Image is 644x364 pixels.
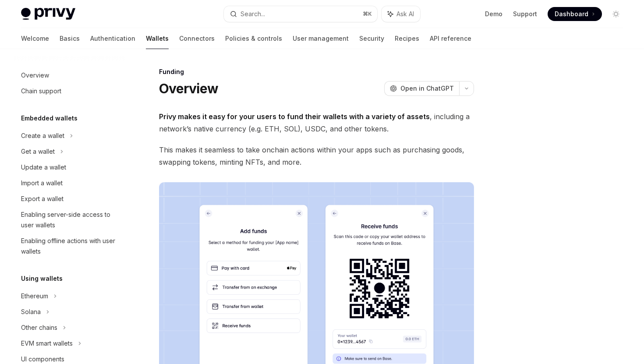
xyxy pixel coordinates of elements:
a: Import a wallet [14,175,126,191]
div: Update a wallet [21,162,66,173]
button: Toggle dark mode [609,7,623,21]
button: Ask AI [382,6,420,22]
a: Update a wallet [14,159,126,175]
a: Enabling server-side access to user wallets [14,207,126,233]
span: This makes it seamless to take onchain actions within your apps such as purchasing goods, swappin... [159,144,474,168]
div: Get a wallet [21,146,55,157]
a: Chain support [14,83,126,99]
span: Dashboard [555,10,588,18]
div: Export a wallet [21,194,64,204]
h5: Embedded wallets [21,113,78,124]
div: Enabling offline actions with user wallets [21,236,121,257]
a: Overview [14,67,126,83]
div: Enabling server-side access to user wallets [21,209,121,230]
img: light logo [21,8,75,20]
a: Enabling offline actions with user wallets [14,233,126,259]
div: Other chains [21,322,57,333]
h1: Overview [159,81,218,96]
a: User management [293,28,349,49]
a: Authentication [90,28,135,49]
a: Security [359,28,384,49]
div: Ethereum [21,291,48,301]
a: Policies & controls [225,28,282,49]
button: Open in ChatGPT [384,81,459,96]
div: Funding [159,67,474,76]
span: ⌘ K [363,11,372,18]
a: API reference [430,28,471,49]
div: EVM smart wallets [21,338,73,349]
div: Import a wallet [21,178,63,188]
a: Recipes [395,28,419,49]
div: Search... [241,9,265,19]
a: Support [513,10,537,18]
a: Welcome [21,28,49,49]
a: Connectors [179,28,215,49]
div: Create a wallet [21,131,64,141]
a: Wallets [146,28,169,49]
span: , including a network’s native currency (e.g. ETH, SOL), USDC, and other tokens. [159,110,474,135]
a: Demo [485,10,502,18]
a: Export a wallet [14,191,126,207]
a: Dashboard [548,7,602,21]
span: Ask AI [396,10,414,18]
h5: Using wallets [21,273,63,284]
button: Search...⌘K [224,6,377,22]
div: Chain support [21,86,61,96]
span: Open in ChatGPT [400,84,454,93]
strong: Privy makes it easy for your users to fund their wallets with a variety of assets [159,112,430,121]
div: Overview [21,70,49,81]
div: Solana [21,307,41,317]
a: Basics [60,28,80,49]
